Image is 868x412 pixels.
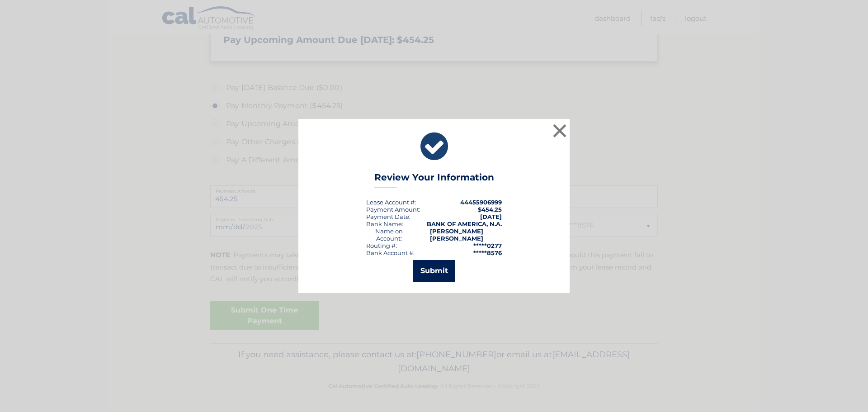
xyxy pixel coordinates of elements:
[413,260,455,282] button: Submit
[478,206,502,213] span: $454.25
[366,213,410,220] div: :
[427,220,502,227] strong: BANK OF AMERICA, N.A.
[366,249,415,256] div: Bank Account #:
[374,172,494,188] h3: Review Your Information
[480,213,502,220] span: [DATE]
[460,199,502,206] strong: 44455906999
[366,213,409,220] span: Payment Date
[366,220,403,227] div: Bank Name:
[366,242,397,249] div: Routing #:
[551,122,569,140] button: ×
[366,206,420,213] div: Payment Amount:
[430,227,483,242] strong: [PERSON_NAME] [PERSON_NAME]
[366,199,416,206] div: Lease Account #:
[366,227,412,242] div: Name on Account:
